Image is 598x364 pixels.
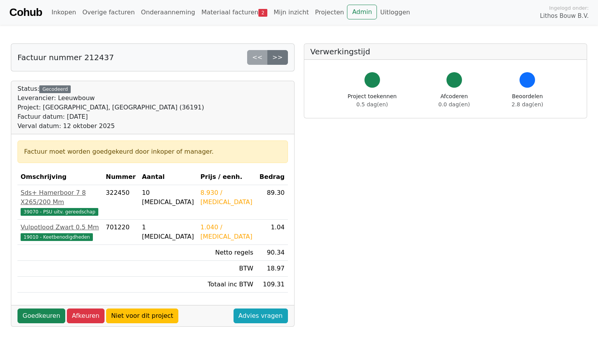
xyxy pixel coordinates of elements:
[21,223,99,241] a: Vulpotlood Zwart 0.5 Mm19010 - Keetbenodigdheden
[21,188,99,216] a: Sds+ Hamerboor 7 8 X265/200 Mm39070 - PSU uitv. gereedschap
[17,112,204,121] div: Factuur datum: [DATE]
[312,5,347,20] a: Projecten
[142,188,194,207] div: 10 [MEDICAL_DATA]
[512,92,543,109] div: Beoordelen
[258,9,267,17] span: 2
[17,84,204,131] div: Status:
[197,261,256,277] td: BTW
[234,309,288,323] a: Advies vragen
[103,169,139,185] th: Nummer
[9,3,42,22] a: Cohub
[21,223,99,232] div: Vulpotlood Zwart 0.5 Mm
[17,53,114,62] h5: Factuur nummer 212437
[438,101,470,107] span: 0.0 dag(en)
[197,169,256,185] th: Prijs / eenh.
[348,92,397,109] div: Project toekennen
[17,309,65,323] a: Goedkeuren
[142,223,194,241] div: 1 [MEDICAL_DATA]
[310,47,581,56] h5: Verwerkingstijd
[200,188,253,207] div: 8.930 / [MEDICAL_DATA]
[270,5,312,20] a: Mijn inzicht
[540,12,589,21] span: Lithos Bouw B.V.
[39,85,71,93] div: Gecodeerd
[198,5,270,20] a: Materiaal facturen2
[256,220,288,245] td: 1.04
[347,5,377,19] a: Admin
[197,277,256,293] td: Totaal inc BTW
[106,309,178,323] a: Niet voor dit project
[21,188,99,207] div: Sds+ Hamerboor 7 8 X265/200 Mm
[24,147,281,156] div: Factuur moet worden goedgekeurd door inkoper of manager.
[103,220,139,245] td: 701220
[17,121,204,131] div: Verval datum: 12 oktober 2025
[267,50,288,65] a: >>
[438,92,470,109] div: Afcoderen
[356,101,388,107] span: 0.5 dag(en)
[512,101,543,107] span: 2.8 dag(en)
[48,5,79,20] a: Inkopen
[549,4,589,12] span: Ingelogd onder:
[200,223,253,241] div: 1.040 / [MEDICAL_DATA]
[256,169,288,185] th: Bedrag
[377,5,413,20] a: Uitloggen
[67,309,105,323] a: Afkeuren
[256,185,288,220] td: 89.30
[256,245,288,261] td: 90.34
[21,208,98,216] span: 39070 - PSU uitv. gereedschap
[79,5,138,20] a: Overige facturen
[17,169,103,185] th: Omschrijving
[103,185,139,220] td: 322450
[21,233,93,241] span: 19010 - Keetbenodigdheden
[138,5,198,20] a: Onderaanneming
[17,103,204,112] div: Project: [GEOGRAPHIC_DATA], [GEOGRAPHIC_DATA] (36191)
[17,94,204,103] div: Leverancier: Leeuwbouw
[139,169,197,185] th: Aantal
[256,277,288,293] td: 109.31
[256,261,288,277] td: 18.97
[197,245,256,261] td: Netto regels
